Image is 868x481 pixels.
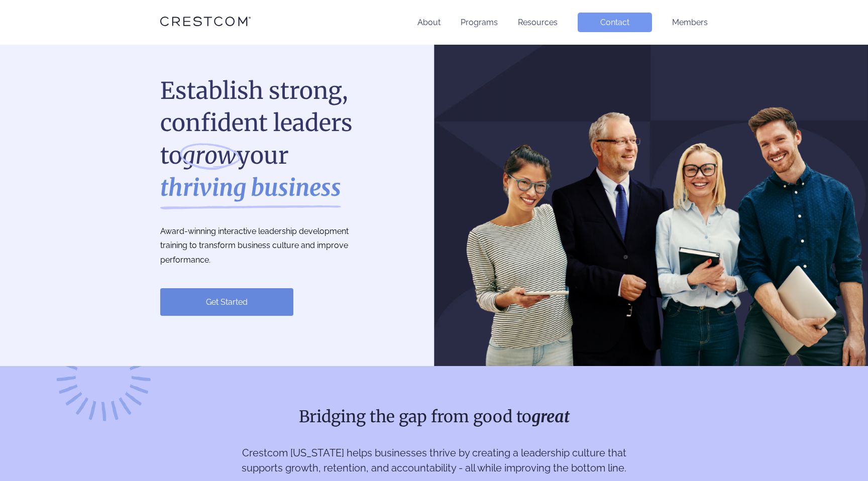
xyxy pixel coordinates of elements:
p: Crestcom [US_STATE] helps businesses thrive by creating a leadership culture that supports growth... [237,445,631,475]
a: Resources [518,18,558,27]
h1: Establish strong, confident leaders to your [160,75,371,204]
a: Members [672,18,708,27]
a: Get Started [160,288,293,316]
h2: Bridging the gap from good to [160,406,708,427]
strong: thriving business [160,172,341,204]
a: About [417,18,441,27]
strong: great [531,407,570,427]
p: Award-winning interactive leadership development training to transform business culture and impro... [160,224,371,268]
a: Contact [578,13,652,32]
a: Programs [461,18,498,27]
i: grow [182,140,237,172]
